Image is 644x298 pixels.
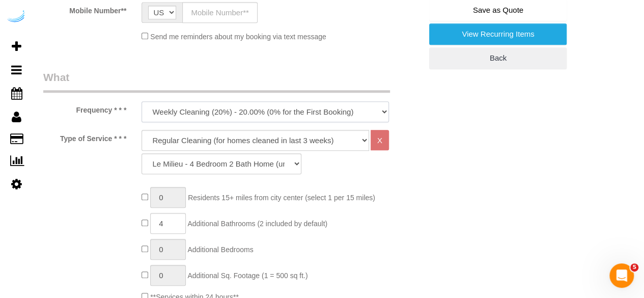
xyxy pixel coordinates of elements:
[182,2,258,23] input: Mobile Number**
[36,2,134,16] label: Mobile Number**
[187,220,327,228] span: Additional Bathrooms (2 included by default)
[150,33,326,41] span: Send me reminders about my booking via text message
[36,130,134,144] label: Type of Service * * *
[36,101,134,115] label: Frequency * * *
[429,47,567,69] a: Back
[187,246,253,254] span: Additional Bedrooms
[188,194,375,202] span: Residents 15+ miles from city center (select 1 per 15 miles)
[187,272,307,280] span: Additional Sq. Footage (1 = 500 sq ft.)
[609,263,634,288] iframe: Intercom live chat
[6,10,26,24] img: Automaid Logo
[43,70,390,93] legend: What
[429,23,567,45] a: View Recurring Items
[630,263,638,272] span: 5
